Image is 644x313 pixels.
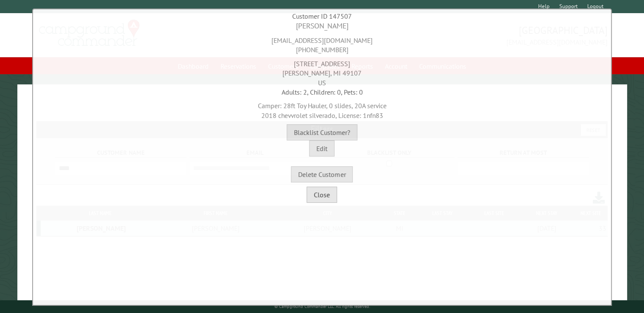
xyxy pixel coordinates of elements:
div: Customer ID 147507 [35,11,609,21]
span: 2018 chevvrolet silverado, License: 1nfn83 [261,111,383,120]
button: Edit [309,140,334,156]
button: Close [307,187,337,203]
div: Camper: 28ft Toy Hauler, 0 slides, 20A service [35,97,609,120]
div: [EMAIL_ADDRESS][DOMAIN_NAME] [PHONE_NUMBER] [35,31,609,55]
div: [STREET_ADDRESS] [PERSON_NAME], MI 49107 US [35,55,609,87]
button: Blacklist Customer? [287,124,357,140]
button: Delete Customer [291,166,353,182]
div: Adults: 2, Children: 0, Pets: 0 [35,87,609,97]
small: © Campground Commander LLC. All rights reserved. [274,304,370,309]
div: [PERSON_NAME] [35,21,609,31]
